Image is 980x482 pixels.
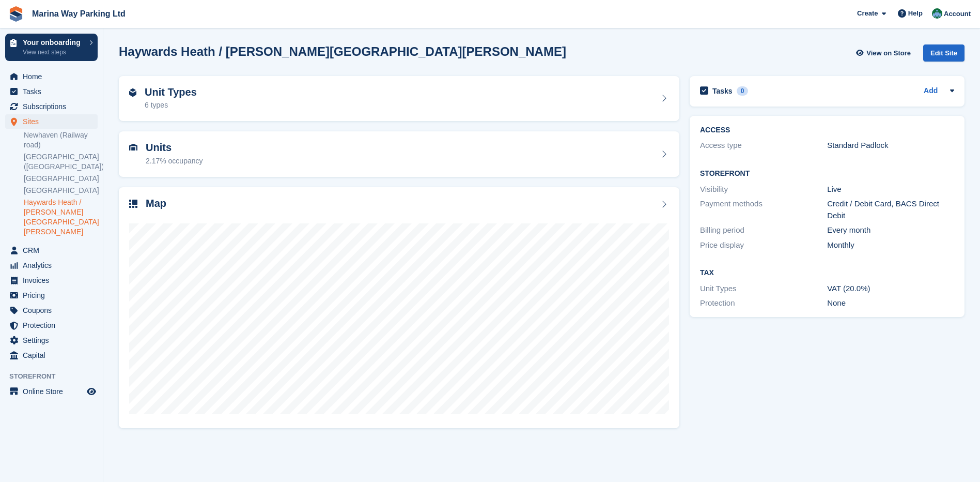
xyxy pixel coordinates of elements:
[145,100,197,111] div: 6 types
[28,5,130,22] a: Marina Way Parking Ltd
[23,303,85,318] span: Coupons
[5,258,98,273] a: menu
[23,84,85,99] span: Tasks
[700,297,827,309] div: Protection
[700,198,827,221] div: Payment methods
[5,273,98,288] a: menu
[23,318,85,333] span: Protection
[23,48,84,57] p: View next steps
[24,174,98,184] a: [GEOGRAPHIC_DATA]
[923,44,965,66] a: Edit Site
[23,333,85,348] span: Settings
[944,9,971,19] span: Account
[24,130,98,150] a: Newhaven (Railway road)
[5,348,98,363] a: menu
[23,39,84,46] p: Your onboarding
[700,283,827,295] div: Unit Types
[700,140,827,152] div: Access type
[5,384,98,399] a: menu
[700,184,827,195] div: Visibility
[827,198,954,221] div: Credit / Debit Card, BACS Direct Debit
[827,297,954,309] div: None
[854,44,915,62] a: View on Store
[5,69,98,84] a: menu
[5,318,98,333] a: menu
[119,44,566,58] h2: Haywards Heath / [PERSON_NAME][GEOGRAPHIC_DATA][PERSON_NAME]
[146,156,203,167] div: 2.17% occupancy
[827,140,954,152] div: Standard Padlock
[5,84,98,99] a: menu
[5,288,98,303] a: menu
[700,269,954,277] h2: Tax
[924,85,938,97] a: Add
[23,258,85,273] span: Analytics
[23,273,85,288] span: Invoices
[23,114,85,129] span: Sites
[5,333,98,348] a: menu
[119,131,679,177] a: Units 2.17% occupancy
[23,384,85,399] span: Online Store
[866,48,911,58] span: View on Store
[827,224,954,236] div: Every month
[119,187,679,429] a: Map
[24,152,98,172] a: [GEOGRAPHIC_DATA] ([GEOGRAPHIC_DATA])
[737,86,749,96] div: 0
[700,170,954,178] h2: Storefront
[857,8,878,19] span: Create
[24,186,98,195] a: [GEOGRAPHIC_DATA]
[700,126,954,134] h2: ACCESS
[5,303,98,318] a: menu
[5,34,98,61] a: Your onboarding View next steps
[700,224,827,236] div: Billing period
[827,239,954,251] div: Monthly
[827,184,954,195] div: Live
[129,88,136,97] img: unit-type-icn-2b2737a686de81e16bb02015468b77c625bbabd49415b5ef34ead5e3b44a266d.svg
[85,385,98,398] a: Preview store
[5,114,98,129] a: menu
[23,243,85,258] span: CRM
[23,99,85,114] span: Subscriptions
[700,239,827,251] div: Price display
[8,6,24,22] img: stora-icon-8386f47178a22dfd0bd8f6a31ec36ba5ce8667c1dd55bd0f319d3a0aa187defe.svg
[129,144,137,151] img: unit-icn-7be61d7bf1b0ce9d3e12c5938cc71ed9869f7b940bace4675aadf7bd6d80202e.svg
[23,69,85,84] span: Home
[5,99,98,114] a: menu
[5,243,98,258] a: menu
[24,198,98,237] a: Haywards Heath / [PERSON_NAME][GEOGRAPHIC_DATA][PERSON_NAME]
[146,142,203,154] h2: Units
[145,86,197,98] h2: Unit Types
[119,76,679,122] a: Unit Types 6 types
[146,198,166,209] h2: Map
[712,86,733,96] h2: Tasks
[827,283,954,295] div: VAT (20.0%)
[129,200,137,208] img: map-icn-33ee37083ee616e46c38cad1a60f524a97daa1e2b2c8c0bc3eb3415660979fc1.svg
[932,8,942,19] img: Paul Lewis
[23,348,85,363] span: Capital
[9,371,103,382] span: Storefront
[923,44,965,62] div: Edit Site
[23,288,85,303] span: Pricing
[908,8,923,19] span: Help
